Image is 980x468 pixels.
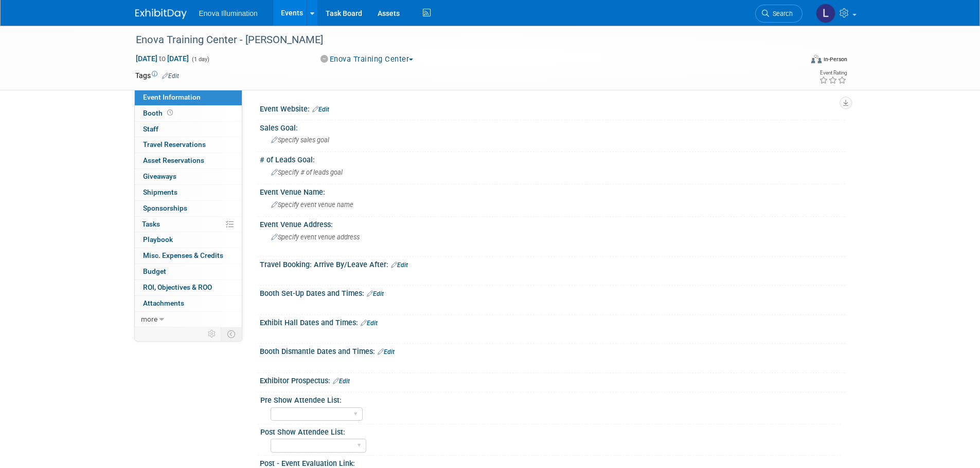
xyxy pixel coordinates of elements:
a: Edit [333,378,350,385]
a: Playbook [135,232,242,248]
span: Playbook [143,235,173,244]
div: # of Leads Goal: [260,152,845,165]
div: Travel Booking: Arrive By/Leave After: [260,257,845,270]
a: Edit [378,348,395,355]
a: Giveaways [135,169,242,184]
a: Search [755,5,803,23]
div: Exhibit Hall Dates and Times: [260,315,845,328]
div: Event Venue Address: [260,217,845,230]
span: Budget [143,267,166,275]
div: Event Rating [819,70,847,76]
span: Asset Reservations [143,156,204,164]
a: Tasks [135,217,242,232]
span: Specify event venue address [271,233,360,241]
div: Pre Show Attendee List: [260,392,841,405]
a: more [135,312,242,327]
span: Enova Illumination [199,9,258,17]
div: Sales Goal: [260,120,845,133]
span: Tasks [142,220,160,228]
a: Attachments [135,296,242,311]
span: Specify sales goal [271,136,329,144]
span: Booth not reserved yet [165,109,175,117]
span: Attachments [143,299,184,307]
img: Lucas Mlinarcik [816,4,835,23]
div: Booth Dismantle Dates and Times: [260,344,845,357]
div: Event Venue Name: [260,184,845,197]
a: Edit [367,290,384,297]
span: Booth [143,109,175,117]
div: In-Person [823,55,847,63]
span: Misc. Expenses & Credits [143,251,223,259]
a: Edit [162,72,179,80]
span: to [157,54,167,63]
span: ROI, Objectives & ROO [143,283,212,291]
div: Exhibitor Prospectus: [260,373,845,386]
span: Staff [143,125,158,133]
td: Toggle Event Tabs [221,327,242,341]
a: Edit [391,261,408,269]
td: Personalize Event Tab Strip [203,327,221,341]
div: Booth Set-Up Dates and Times: [260,286,845,299]
a: Shipments [135,185,242,200]
button: Enova Training Center [317,54,417,65]
a: ROI, Objectives & ROO [135,280,242,295]
a: Asset Reservations [135,153,242,169]
span: Giveaways [143,172,176,180]
img: Format-Inperson.png [811,55,822,63]
a: Booth [135,106,242,121]
div: Post Show Attendee List: [260,424,841,437]
span: Shipments [143,188,177,196]
div: Event Website: [260,101,845,115]
span: more [141,315,157,323]
a: Edit [361,320,378,327]
div: Enova Training Center - [PERSON_NAME] [132,31,787,49]
td: Tags [135,70,179,81]
span: Event Information [143,93,201,101]
a: Budget [135,264,242,279]
span: [DATE] [DATE] [135,54,189,63]
a: Sponsorships [135,201,242,216]
span: Travel Reservations [143,140,206,148]
span: (1 day) [191,56,209,63]
img: ExhibitDay [135,9,187,19]
a: Edit [312,106,329,113]
span: Search [769,10,793,17]
a: Staff [135,122,242,137]
a: Event Information [135,90,242,105]
span: Specify # of leads goal [271,169,343,176]
span: Sponsorships [143,204,187,212]
a: Misc. Expenses & Credits [135,248,242,264]
a: Travel Reservations [135,137,242,153]
span: Specify event venue name [271,201,353,209]
div: Event Format [742,53,848,69]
